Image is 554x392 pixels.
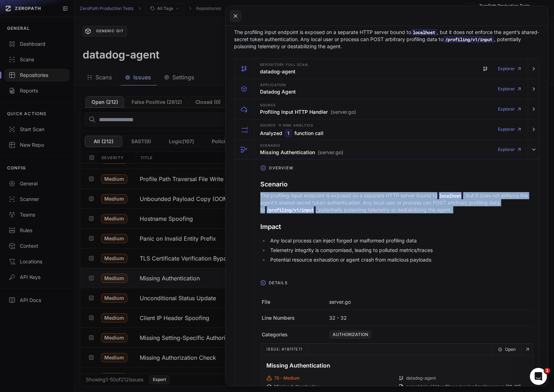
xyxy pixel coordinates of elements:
p: server.go [329,298,351,306]
button: Application Datadog Agent Explorer [234,79,539,99]
h3: Datadog Agent [260,88,296,95]
code: /profiling/v1/input [265,207,316,213]
span: Missing Authentication [274,384,320,390]
span: AUTHORIZATION [329,330,372,339]
span: datadog-agent [406,375,436,381]
button: Scenario Missing Authentication (server.go) Explorer [234,140,539,159]
h3: Missing Authentication [266,361,527,370]
li: Telemetry integrity is compromised, leading to polluted metrics/traces [268,247,533,254]
p: 32 - 32 [329,314,347,321]
a: Explorer [498,102,522,116]
span: Categories [262,331,288,338]
span: (server.go) [331,108,356,116]
h3: Impact [260,222,533,232]
a: Explorer [498,82,522,96]
li: Potential resource exhaustion or agent crash from malicious payloads [268,256,533,263]
h3: Analyzed function call [260,129,323,137]
span: Open [505,344,516,355]
code: 1 [285,129,292,137]
span: 76 - Medium [274,375,300,381]
span: Overview [266,162,296,174]
iframe: Intercom live chat [530,368,547,385]
span: Scenario [260,144,280,147]
span: Issue: #187f7e71 [261,344,309,355]
button: Source -> Sink Analysis Analyzed 1 function call Explorer [234,119,539,139]
h3: Scenario [260,179,533,189]
p: The profiling input endpoint is exposed on a separate HTTP server bound to , but it does not enfo... [260,192,533,213]
button: Overview [255,162,539,174]
span: -> [277,122,281,128]
span: Source Sink Analysis [260,122,313,128]
button: Source Profiling Input HTTP Handler (server.go) Explorer [234,99,539,119]
button: Details [255,277,539,289]
a: Explorer [498,122,522,136]
a: Explorer [498,142,522,157]
span: (server.go) [318,149,343,156]
span: comp/otelcol/ddprofilingextension/impl/server.go (32-32) [406,384,521,390]
span: File [262,298,270,306]
span: Source [260,103,276,107]
span: 1 [544,368,550,374]
span: Line Numbers [262,314,295,321]
h3: Profiling Input HTTP Handler [260,108,356,116]
code: localhost [437,192,463,199]
h3: Missing Authentication [260,149,343,156]
span: Details [266,277,290,289]
li: Any local process can inject forged or malformed profiling data [268,237,533,244]
span: Application [260,83,286,87]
